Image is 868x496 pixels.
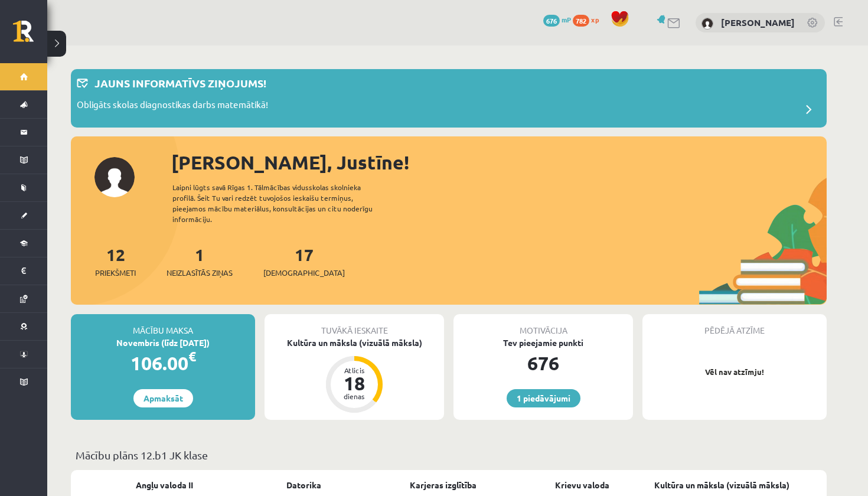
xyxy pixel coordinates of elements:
div: Pēdējā atzīme [642,314,827,337]
a: Datorika [286,479,321,491]
a: 782 xp [573,15,605,24]
span: 676 [543,15,560,27]
div: Laipni lūgts savā Rīgas 1. Tālmācības vidusskolas skolnieka profilā. Šeit Tu vari redzēt tuvojošo... [172,182,393,224]
a: 1 piedāvājumi [507,389,580,407]
p: Jauns informatīvs ziņojums! [94,75,266,91]
a: 676 mP [543,15,571,24]
a: Kultūra un māksla (vizuālā māksla) Atlicis 18 dienas [265,337,444,415]
p: Obligāts skolas diagnostikas darbs matemātikā! [77,98,268,115]
a: Jauns informatīvs ziņojums! Obligāts skolas diagnostikas darbs matemātikā! [77,75,821,122]
a: Karjeras izglītība [410,479,477,491]
div: Atlicis [337,367,372,374]
div: Motivācija [453,314,633,337]
a: Krievu valoda [555,479,609,491]
div: [PERSON_NAME], Justīne! [171,148,827,177]
p: Vēl nav atzīmju! [648,366,821,378]
span: mP [562,15,571,24]
div: Tev pieejamie punkti [453,337,633,349]
a: Apmaksāt [133,389,193,407]
span: [DEMOGRAPHIC_DATA] [263,267,345,279]
img: Justīne Everte [701,18,713,30]
span: xp [591,15,599,24]
a: Kultūra un māksla (vizuālā māksla) [654,479,789,491]
span: 782 [573,15,589,27]
div: dienas [337,393,372,400]
div: 106.00 [71,349,255,377]
a: 1Neizlasītās ziņas [167,244,233,279]
a: Angļu valoda II [136,479,193,491]
div: 676 [453,349,633,377]
div: 18 [337,374,372,393]
a: 12Priekšmeti [95,244,136,279]
div: Mācību maksa [71,314,255,337]
div: Tuvākā ieskaite [265,314,444,337]
div: Novembris (līdz [DATE]) [71,337,255,349]
span: Neizlasītās ziņas [167,267,233,279]
p: Mācību plāns 12.b1 JK klase [76,447,822,463]
div: Kultūra un māksla (vizuālā māksla) [265,337,444,349]
a: 17[DEMOGRAPHIC_DATA] [263,244,345,279]
a: [PERSON_NAME] [721,17,795,28]
span: € [188,348,196,365]
span: Priekšmeti [95,267,136,279]
a: Rīgas 1. Tālmācības vidusskola [13,21,47,50]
